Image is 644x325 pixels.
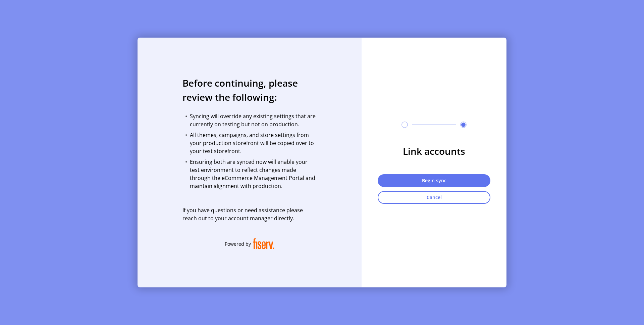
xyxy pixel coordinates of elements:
[182,76,407,104] h3: Before continuing, please review the following:
[378,144,490,158] h3: Link accounts
[185,112,187,120] span: •
[182,206,317,222] span: If you have questions or need assistance please reach out to your account manager directly.
[225,240,251,247] span: Powered by
[190,112,317,128] span: Syncing will override any existing settings that are currently on testing but not on production.
[185,131,187,139] span: •
[190,158,317,190] span: Ensuring both are synced now will enable your test environment to reflect changes made through th...
[185,158,187,166] span: •
[378,174,490,187] button: Begin sync
[190,131,317,155] span: All themes, campaigns, and store settings from your production storefront will be copied over to ...
[378,191,490,204] button: Cancel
